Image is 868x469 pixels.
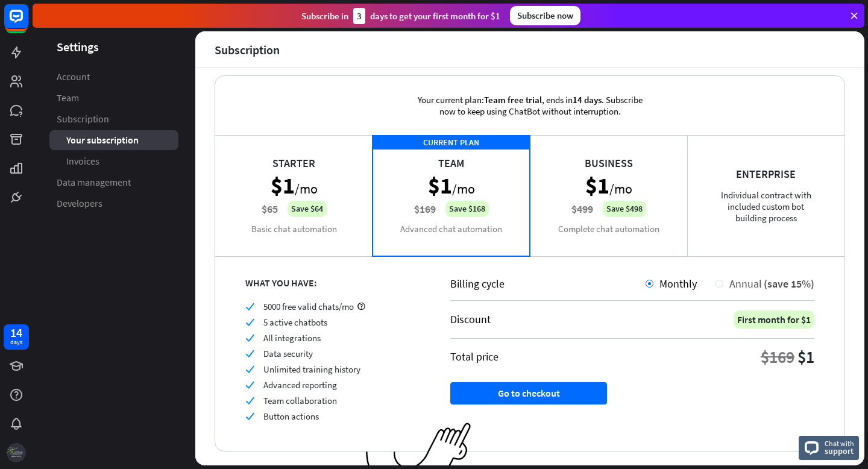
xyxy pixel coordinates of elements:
a: 14 days [4,324,29,350]
div: $169 [761,346,794,368]
a: Data management [49,172,178,192]
div: 14 [10,327,22,338]
span: Team [57,92,79,104]
a: Invoices [49,151,178,171]
span: Advanced reporting [263,379,337,391]
span: Button actions [263,411,319,422]
div: First month for $1 [734,310,814,329]
span: Team free trial [484,94,542,105]
a: Developers [49,194,178,213]
span: (save 15%) [764,277,814,291]
div: WHAT YOU HAVE: [245,277,420,289]
span: Annual [729,277,762,291]
span: Account [57,71,90,83]
div: Discount [450,312,491,326]
a: Team [49,88,178,108]
span: Unlimited training history [263,364,360,375]
i: check [245,365,254,374]
div: Billing cycle [450,277,646,291]
span: Data management [57,176,131,189]
div: Subscribe in days to get your first month for $1 [301,8,500,24]
span: Subscription [57,113,109,125]
button: Go to checkout [450,382,607,404]
button: Open LiveChat chat widget [10,5,46,41]
i: check [245,318,254,327]
i: check [245,380,254,389]
span: Developers [57,197,102,210]
i: check [245,302,254,311]
span: Your subscription [66,134,139,146]
i: check [245,349,254,358]
div: Subscribe now [510,6,580,25]
div: Total price [450,350,498,364]
span: Data security [263,348,313,359]
span: Monthly [659,277,697,291]
div: 3 [353,8,365,24]
div: Your current plan: , ends in . Subscribe now to keep using ChatBot without interruption. [400,76,659,135]
span: support [825,445,854,456]
i: check [245,333,254,342]
div: Subscription [215,43,280,57]
span: Team collaboration [263,395,337,406]
div: $1 [797,346,814,368]
span: Chat with [825,438,854,449]
header: Settings [33,39,195,55]
span: Invoices [66,155,99,168]
a: Account [49,67,178,87]
a: Subscription [49,109,178,129]
span: 5000 free valid chats/mo [263,301,354,312]
i: check [245,412,254,421]
i: check [245,396,254,405]
span: 5 active chatbots [263,316,327,328]
span: All integrations [263,332,321,344]
div: days [10,338,22,347]
span: 14 days [573,94,602,105]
